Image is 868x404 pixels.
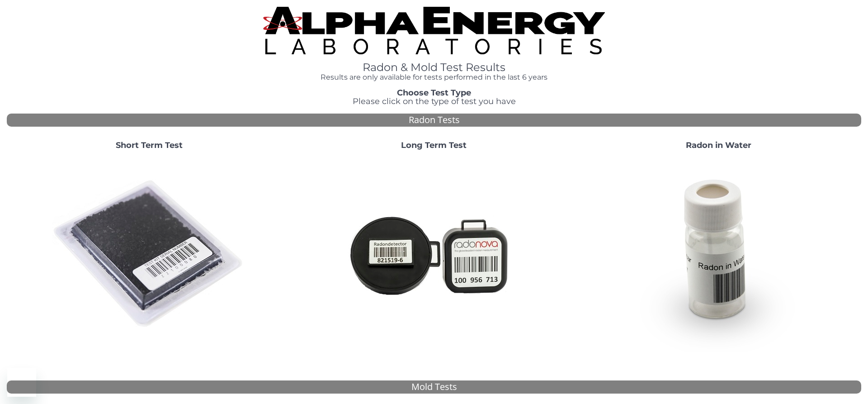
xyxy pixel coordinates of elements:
strong: Long Term Test [401,140,467,150]
img: TightCrop.jpg [263,7,605,54]
strong: Short Term Test [116,140,183,150]
img: RadoninWater.jpg [622,157,816,352]
div: Mold Tests [7,380,861,394]
img: Radtrak2vsRadtrak3.jpg [337,157,531,352]
h4: Results are only available for tests performed in the last 6 years [263,73,605,81]
div: Radon Tests [7,114,861,127]
span: Please click on the type of test you have [353,96,516,106]
iframe: Button to launch messaging window [7,368,36,397]
h1: Radon & Mold Test Results [263,62,605,73]
strong: Radon in Water [686,140,751,150]
img: ShortTerm.jpg [52,157,246,352]
strong: Choose Test Type [397,88,471,98]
